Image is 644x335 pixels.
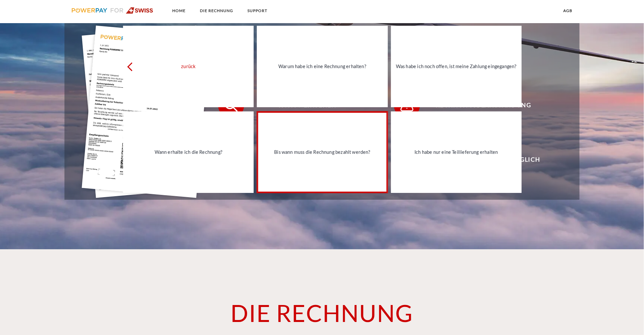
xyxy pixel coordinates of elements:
[261,148,384,156] div: Bis wann muss die Rechnung bezahlt werden?
[94,298,550,328] h1: DIE RECHNUNG
[558,5,578,17] a: agb
[261,62,384,71] div: Warum habe ich eine Rechnung erhalten?
[194,5,239,17] a: DIE RECHNUNG
[167,5,191,17] a: Home
[395,62,518,71] div: Was habe ich noch offen, ist meine Zahlung eingegangen?
[127,62,250,71] div: zurück
[391,26,522,107] a: Was habe ich noch offen, ist meine Zahlung eingegangen?
[72,7,153,14] img: logo-swiss.svg
[127,148,250,156] div: Wann erhalte ich die Rechnung?
[242,5,273,17] a: SUPPORT
[395,148,518,156] div: Ich habe nur eine Teillieferung erhalten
